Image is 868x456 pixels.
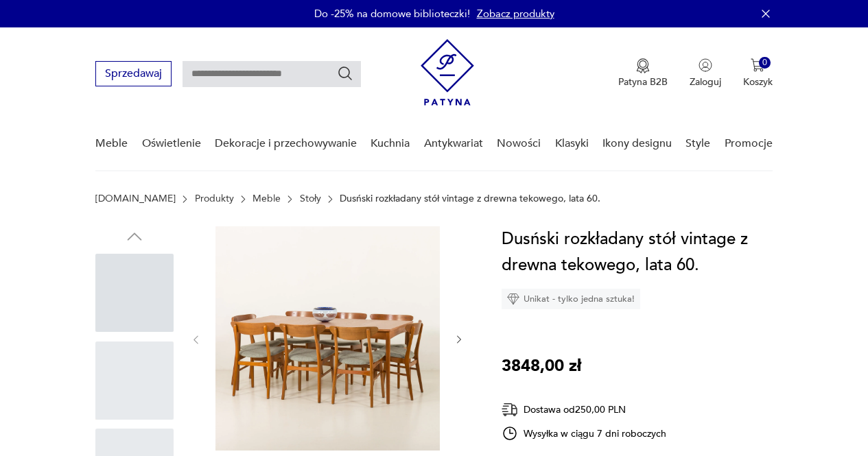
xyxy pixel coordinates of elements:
img: Ikona medalu [636,58,650,73]
button: Patyna B2B [618,58,668,88]
p: Zaloguj [690,75,721,88]
div: Dostawa od 250,00 PLN [502,401,666,418]
p: Do -25% na domowe biblioteczki! [314,7,470,21]
p: Dusński rozkładany stół vintage z drewna tekowego, lata 60. [340,193,600,204]
img: Zdjęcie produktu Dusński rozkładany stół vintage z drewna tekowego, lata 60. [215,226,440,451]
a: Style [685,117,710,170]
a: Ikona medaluPatyna B2B [618,58,668,88]
a: Nowości [497,117,541,170]
a: Stoły [300,193,321,204]
div: Unikat - tylko jedna sztuka! [502,289,640,309]
a: Sprzedawaj [95,70,172,80]
a: Produkty [195,193,234,204]
a: Meble [95,117,128,170]
a: Kuchnia [371,117,410,170]
div: 0 [759,57,771,69]
a: Promocje [725,117,773,170]
button: Szukaj [337,65,353,82]
img: Ikona koszyka [751,58,764,72]
h1: Dusński rozkładany stół vintage z drewna tekowego, lata 60. [502,226,773,278]
button: Zaloguj [690,58,721,88]
p: 3848,00 zł [502,353,581,379]
img: Ikonka użytkownika [699,58,712,72]
img: Ikona dostawy [502,401,518,418]
button: 0Koszyk [743,58,773,88]
a: Ikony designu [602,117,672,170]
img: Ikona diamentu [507,293,519,305]
a: [DOMAIN_NAME] [95,193,176,204]
a: Klasyki [555,117,589,170]
a: Dekoracje i przechowywanie [215,117,357,170]
a: Antykwariat [424,117,483,170]
img: Patyna - sklep z meblami i dekoracjami vintage [421,39,474,106]
p: Koszyk [743,75,773,88]
a: Meble [253,193,281,204]
a: Oświetlenie [142,117,201,170]
p: Patyna B2B [618,75,668,88]
div: Wysyłka w ciągu 7 dni roboczych [502,425,666,442]
button: Sprzedawaj [95,61,172,86]
a: Zobacz produkty [477,7,554,21]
